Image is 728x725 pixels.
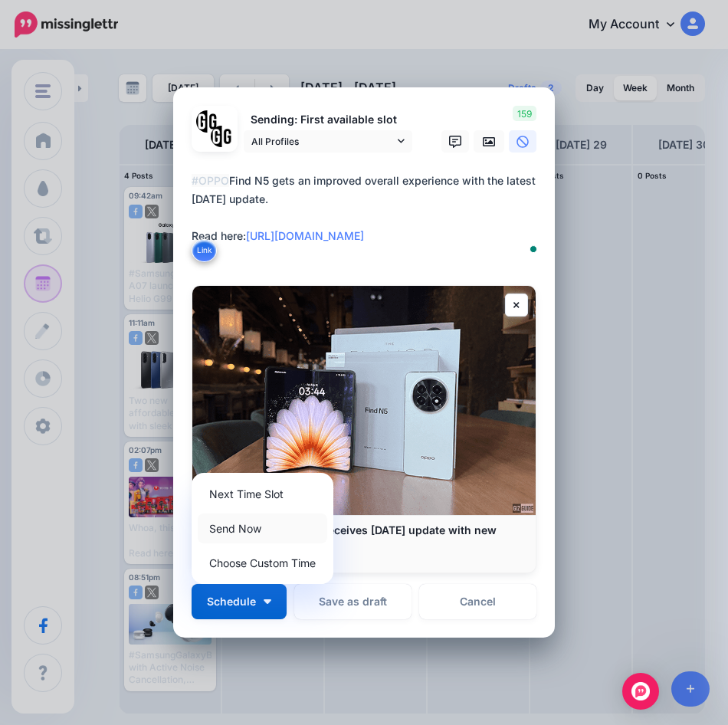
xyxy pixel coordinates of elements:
[192,172,544,264] textarea: To enrich screen reader interactions, please activate Accessibility in Grammarly extension settings
[198,513,327,543] a: Send Now
[192,473,333,584] div: Schedule
[513,106,536,121] span: 159
[196,110,218,133] img: 353459792_649996473822713_4483302954317148903_n-bsa138318.png
[622,673,659,710] div: Open Intercom Messenger
[264,599,271,604] img: arrow-down-white.png
[198,548,327,578] a: Choose Custom Time
[211,126,233,148] img: JT5sWCfR-79925.png
[208,551,520,565] p: [DOMAIN_NAME]
[198,479,327,509] a: Next Time Slot
[192,239,217,262] button: Link
[251,133,394,149] span: All Profiles
[294,584,412,619] button: Save as draft
[192,172,544,245] div: Find N5 gets an improved overall experience with the latest [DATE] update. Read here:
[208,523,497,550] b: ICYMI: OPPO Find N5 receives [DATE] update with new quality of life features
[244,130,412,153] a: All Profiles
[419,584,536,619] a: Cancel
[192,584,287,619] button: Schedule
[244,111,412,129] p: Sending: First available slot
[192,286,536,514] img: ICYMI: OPPO Find N5 receives August 2025 update with new quality of life features
[207,596,256,607] span: Schedule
